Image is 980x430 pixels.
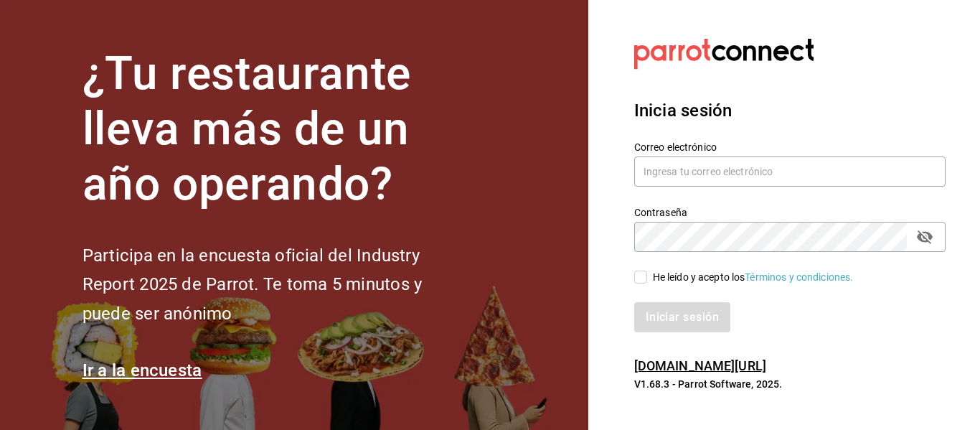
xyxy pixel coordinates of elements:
button: passwordField [913,225,937,249]
label: Contraseña [634,207,946,218]
a: Ir a la encuesta [83,360,202,380]
p: V1.68.3 - Parrot Software, 2025. [634,377,946,391]
input: Ingresa tu correo electrónico [634,156,946,187]
a: Términos y condiciones. [745,271,853,283]
h1: ¿Tu restaurante lleva más de un año operando? [83,47,470,212]
a: [DOMAIN_NAME][URL] [634,358,766,373]
label: Correo electrónico [634,142,946,152]
div: He leído y acepto los [653,270,854,285]
h3: Inicia sesión [634,98,946,123]
h2: Participa en la encuesta oficial del Industry Report 2025 de Parrot. Te toma 5 minutos y puede se... [83,241,470,329]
